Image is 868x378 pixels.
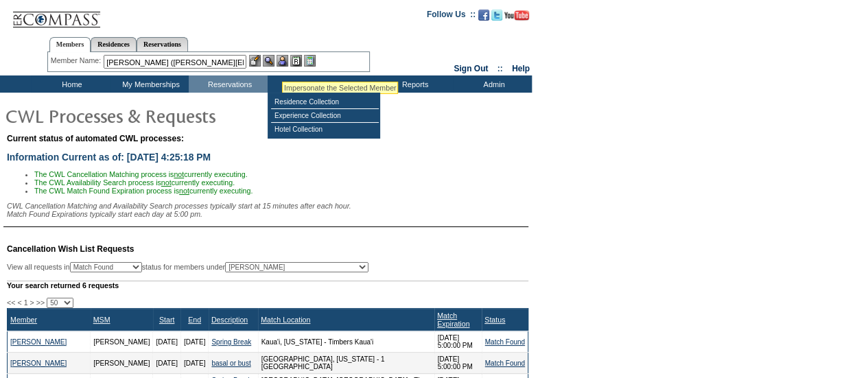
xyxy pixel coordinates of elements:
span: > [30,298,34,307]
span: The CWL Match Found Expiration process is currently executing. [34,187,253,195]
u: not [179,187,189,195]
a: Match Location [261,316,310,324]
td: [DATE] [180,331,208,353]
td: [GEOGRAPHIC_DATA], [US_STATE] - 1 [GEOGRAPHIC_DATA] [258,353,434,374]
a: Status [484,316,505,324]
td: Experience Collection [271,109,379,123]
img: Reservations [290,55,302,67]
img: Become our fan on Facebook [478,10,489,21]
a: Reservations [137,37,188,51]
td: Admin [453,75,532,93]
td: [PERSON_NAME] [91,331,153,353]
a: Start [159,316,175,324]
td: Follow Us :: [427,8,476,25]
a: MSM [93,316,110,324]
td: Home [31,75,110,93]
a: Match Found [485,359,525,367]
td: Hotel Collection [271,123,379,136]
td: My Memberships [110,75,189,93]
td: [DATE] [153,331,180,353]
span: :: [497,64,503,73]
img: Subscribe to our YouTube Channel [504,10,529,21]
td: [DATE] [153,353,180,374]
span: < [17,298,21,307]
u: not [161,178,172,187]
span: The CWL Cancellation Matching process is currently executing. [34,170,248,178]
a: Member [10,316,37,324]
td: Vacation Collection [268,75,374,93]
td: Kaua'i, [US_STATE] - Timbers Kaua'i [258,331,434,353]
div: View all requests in status for members under [7,262,368,272]
span: Cancellation Wish List Requests [7,244,134,254]
a: Description [211,316,248,324]
a: Match Found [485,338,525,346]
a: Follow us on Twitter [491,14,502,22]
span: Information Current as of: [DATE] 4:25:18 PM [7,152,211,163]
span: Current status of automated CWL processes: [7,134,184,143]
a: Members [49,37,91,52]
img: b_edit.gif [249,55,261,67]
a: [PERSON_NAME] [10,359,67,367]
td: [DATE] 5:00:00 PM [434,331,482,353]
div: Your search returned 6 requests [7,281,528,290]
img: Follow us on Twitter [491,10,502,21]
u: not [174,170,184,178]
td: [DATE] 5:00:00 PM [434,353,482,374]
td: Reports [374,75,453,93]
div: Impersonate the Selected Member [284,84,396,92]
td: [DATE] [180,353,208,374]
a: Sign Out [454,64,488,73]
a: Subscribe to our YouTube Channel [504,14,529,22]
span: << [7,298,15,307]
a: Help [512,64,530,73]
span: 1 [24,298,28,307]
a: End [188,316,201,324]
div: Member Name: [51,55,104,67]
span: >> [36,298,45,307]
td: Reservations [189,75,268,93]
img: View [263,55,274,67]
a: basal or bust [211,359,250,367]
img: b_calculator.gif [304,55,316,67]
span: The CWL Availability Search process is currently executing. [34,178,235,187]
a: Match Expiration [437,311,469,328]
td: [PERSON_NAME] [91,353,153,374]
a: Residences [91,37,137,51]
a: Become our fan on Facebook [478,14,489,22]
div: CWL Cancellation Matching and Availability Search processes typically start at 15 minutes after e... [7,202,528,218]
td: Residence Collection [271,95,379,109]
a: Spring Break [211,338,251,346]
img: Impersonate [277,55,288,67]
a: [PERSON_NAME] [10,338,67,346]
